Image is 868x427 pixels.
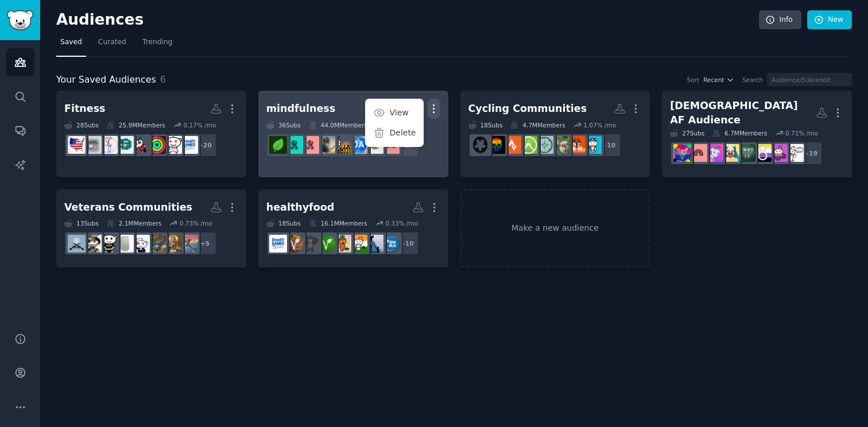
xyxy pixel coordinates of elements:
[56,91,246,177] a: Fitness28Subs25.9MMembers0.17% /mo+20crossfitintermittentfastingAppleFitnessPlusHIITsmall_busines...
[770,144,788,162] img: latebloomerlesbians
[107,121,165,129] div: 25.9M Members
[460,91,650,177] a: Cycling Communities18Subs4.7MMembers1.07% /mo+10ZwiftNYCbikebicycletouringbikepackingkomootStrava...
[132,136,150,154] img: HIIT
[266,121,301,129] div: 36 Sub s
[56,33,86,57] a: Saved
[385,219,418,227] div: 0.33 % /mo
[568,136,586,154] img: NYCbike
[258,91,448,177] a: mindfulnessViewDelete36Subs44.0MMembers0.36% /mo+28randomactsofkindnessRandomKindnessdryalcoholic...
[148,136,166,154] img: AppleFitnessPlus
[334,136,351,154] img: stopdrinking
[266,200,335,215] div: healthyfood
[460,189,650,268] a: Make a new audience
[148,235,166,253] img: AirForce
[64,200,192,215] div: Veterans Communities
[193,133,217,157] div: + 20
[309,219,367,227] div: 16.1M Members
[317,136,335,154] img: gratitude
[317,235,335,253] img: vegan
[193,231,217,255] div: + 5
[116,235,134,253] img: Militaryfaq
[536,136,553,154] img: bikepacking
[56,11,759,29] h2: Audiences
[767,73,852,86] input: Audience/Subreddit
[84,136,102,154] img: smallbusinessindia
[703,76,734,84] button: Recent
[552,136,569,154] img: bicycletouring
[64,219,99,227] div: 13 Sub s
[98,37,126,48] span: Curated
[722,144,739,162] img: polyamory
[520,136,537,154] img: komoot
[584,136,602,154] img: Zwift
[687,76,700,84] div: Sort
[269,136,287,154] img: AnxietyDepression
[60,37,82,48] span: Saved
[673,144,691,162] img: BisexualMen
[64,121,99,129] div: 28 Sub s
[807,10,852,30] a: New
[382,235,400,253] img: povertykitchen
[309,121,367,129] div: 44.0M Members
[164,235,182,253] img: USMC
[703,76,724,84] span: Recent
[56,73,156,87] span: Your Saved Audiences
[786,144,804,162] img: asktransgender
[670,129,704,137] div: 27 Sub s
[662,91,852,177] a: [DEMOGRAPHIC_DATA] AF Audience27Subs6.7MMembers0.71% /mo+19asktransgenderlatebloomerlesbiansNonBi...
[180,136,198,154] img: crossfit
[107,219,161,227] div: 2.1M Members
[334,235,351,253] img: vegetarian
[389,127,416,139] p: Delete
[487,136,505,154] img: MTB
[100,235,118,253] img: army
[712,129,767,137] div: 6.7M Members
[759,10,801,30] a: Info
[785,129,818,137] div: 0.71 % /mo
[258,189,448,268] a: healthyfood18Subs16.1MMembers0.33% /mo+10povertykitchenpovertyfinanceFitness_Indiavegetarianvegan...
[100,136,118,154] img: SmallBusinessCanada
[160,74,166,85] span: 6
[799,141,823,165] div: + 19
[266,102,335,116] div: mindfulness
[269,235,287,253] img: crossfit
[689,144,707,162] img: BiWomen
[266,219,301,227] div: 18 Sub s
[301,136,319,154] img: Anxietyhelp
[116,136,134,154] img: small_business_ideas
[142,37,172,48] span: Trending
[510,121,565,129] div: 4.7M Members
[670,99,816,127] div: [DEMOGRAPHIC_DATA] AF Audience
[68,136,86,154] img: smallbusinessUS
[84,235,102,253] img: MilitaryWomen
[754,144,772,162] img: NonBinary
[301,235,319,253] img: veganfitness
[583,121,616,129] div: 1.07 % /mo
[164,136,182,154] img: intermittentfasting
[94,33,130,57] a: Curated
[742,76,763,84] div: Search
[285,136,303,154] img: adhd_anxiety
[350,235,367,253] img: Fitness_India
[180,235,198,253] img: NonCredibleDefense
[68,235,86,253] img: liberalgunowners
[183,121,216,129] div: 0.17 % /mo
[7,10,33,30] img: GummySearch logo
[468,121,503,129] div: 18 Sub s
[138,33,176,57] a: Trending
[350,136,367,154] img: dryalcoholics
[64,102,105,116] div: Fitness
[468,102,587,116] div: Cycling Communities
[180,219,212,227] div: 0.73 % /mo
[367,101,422,125] a: View
[503,136,521,154] img: Strava
[132,235,150,253] img: navy
[56,189,246,268] a: Veterans Communities13Subs2.1MMembers0.73% /mo+5NonCredibleDefenseUSMCAirForcenavyMilitaryfaqarmy...
[395,231,419,255] div: + 10
[471,136,489,154] img: ebikes
[366,235,383,253] img: povertyfinance
[285,235,303,253] img: veganrecipes
[706,144,723,162] img: BisexualTeens
[738,144,755,162] img: questioning
[389,107,408,119] p: View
